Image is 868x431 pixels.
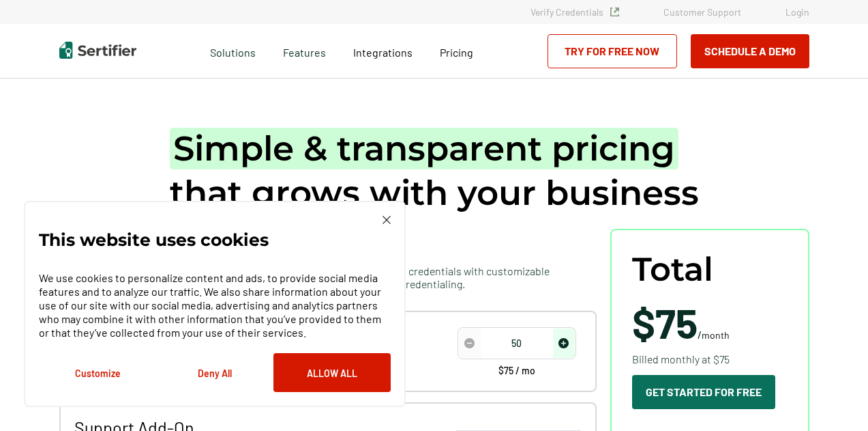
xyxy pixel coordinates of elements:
button: Get Started For Free [632,375,775,409]
a: Integrations [353,42,413,59]
span: Features [283,42,326,59]
a: Try for Free Now [548,34,677,68]
span: Billed monthly at $75 [632,350,730,367]
img: Decrease Icon [464,338,475,348]
button: Deny All [156,353,273,392]
a: Customer Support [663,6,741,18]
img: Cookie Popup Close [383,216,391,224]
span: Simple & transparent pricing [170,128,678,169]
p: We use cookies to personalize content and ads, to provide social media features and to analyze ou... [39,271,391,339]
img: Increase Icon [558,338,569,348]
h1: that grows with your business [170,126,699,215]
span: / [632,302,730,343]
a: Pricing [440,42,473,59]
p: This website uses cookies [39,233,269,247]
a: Verify Credentials [530,6,619,18]
span: $75 / mo [498,366,535,376]
a: Login [785,6,809,18]
span: Solutions [210,42,256,59]
img: Sertifier | Digital Credentialing Platform [59,42,136,59]
img: Verified [610,8,619,16]
span: decrease number [459,329,481,358]
span: Total [632,251,713,288]
span: month [702,329,730,341]
span: $75 [632,298,698,347]
span: increase number [553,329,575,358]
button: Schedule a Demo [691,34,809,68]
span: Integrations [353,46,413,59]
button: Customize [39,353,156,392]
span: Pricing [440,46,473,59]
button: Allow All [273,353,391,392]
